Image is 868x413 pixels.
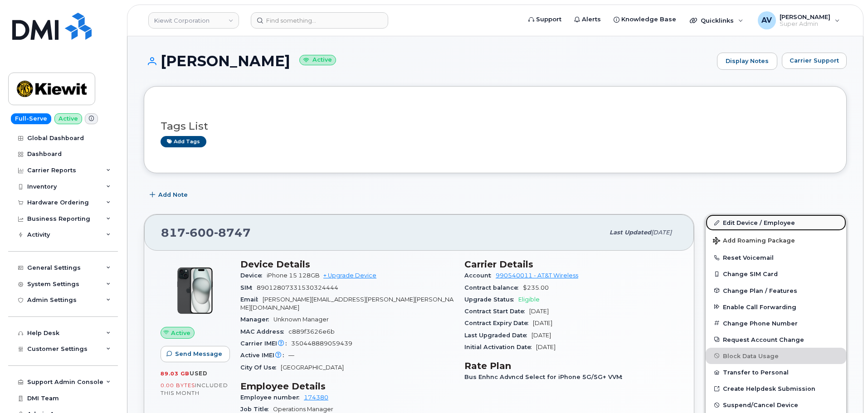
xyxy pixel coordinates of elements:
[464,332,532,339] span: Last Upgraded Date
[299,55,336,65] small: Active
[464,259,678,270] h3: Carrier Details
[532,332,551,339] span: [DATE]
[158,190,188,199] span: Add Note
[706,331,846,348] button: Request Account Change
[257,284,338,291] span: 89012807331530324444
[723,303,796,310] span: Enable Call Forwarding
[706,231,846,249] button: Add Roaming Package
[536,344,556,350] span: [DATE]
[464,272,496,279] span: Account
[171,329,190,337] span: Active
[240,340,291,347] span: Carrier IMEI
[323,272,376,279] a: + Upgrade Device
[161,382,195,389] span: 0.00 Bytes
[706,397,846,413] button: Suspend/Cancel Device
[464,360,678,371] h3: Rate Plan
[790,56,839,65] span: Carrier Support
[706,380,846,397] a: Create Helpdesk Submission
[161,346,230,362] button: Send Message
[529,308,549,315] span: [DATE]
[706,249,846,266] button: Reset Voicemail
[161,121,830,132] h3: Tags List
[144,187,195,203] button: Add Note
[240,296,263,303] span: Email
[291,340,352,347] span: 350448889059439
[144,53,712,69] h1: [PERSON_NAME]
[464,344,536,350] span: Initial Activation Date
[161,226,251,239] span: 817
[240,381,454,392] h3: Employee Details
[273,406,333,413] span: Operations Manager
[706,282,846,299] button: Change Plan / Features
[240,259,454,270] h3: Device Details
[723,402,798,408] span: Suspend/Cancel Device
[610,229,651,236] span: Last updated
[267,272,320,279] span: iPhone 15 128GB
[240,328,288,335] span: MAC Address
[464,374,627,380] span: Bus Enhnc Advncd Select for iPhone 5G/5G+ VVM
[706,364,846,380] button: Transfer to Personal
[240,394,304,401] span: Employee number
[706,214,846,231] a: Edit Device / Employee
[464,308,529,315] span: Contract Start Date
[214,226,251,239] span: 8747
[496,272,578,279] a: 990540011 - AT&T Wireless
[240,284,257,291] span: SIM
[288,352,294,359] span: —
[713,237,795,246] span: Add Roaming Package
[161,136,206,147] a: Add tags
[706,266,846,282] button: Change SIM Card
[723,287,797,294] span: Change Plan / Features
[706,348,846,364] button: Block Data Usage
[175,350,222,358] span: Send Message
[273,316,329,323] span: Unknown Manager
[464,296,518,303] span: Upgrade Status
[190,370,208,377] span: used
[161,370,190,377] span: 89.03 GB
[240,406,273,413] span: Job Title
[706,299,846,315] button: Enable Call Forwarding
[304,394,328,401] a: 174380
[240,316,273,323] span: Manager
[288,328,335,335] span: c889f3626e6b
[717,53,777,70] a: Display Notes
[651,229,672,236] span: [DATE]
[782,53,847,69] button: Carrier Support
[185,226,214,239] span: 600
[168,263,222,318] img: iPhone_15_Black.png
[706,315,846,331] button: Change Phone Number
[240,272,267,279] span: Device
[464,284,523,291] span: Contract balance
[281,364,344,371] span: [GEOGRAPHIC_DATA]
[464,320,533,326] span: Contract Expiry Date
[240,364,281,371] span: City Of Use
[533,320,552,326] span: [DATE]
[829,374,861,406] iframe: Messenger Launcher
[240,296,454,311] span: [PERSON_NAME][EMAIL_ADDRESS][PERSON_NAME][PERSON_NAME][DOMAIN_NAME]
[523,284,549,291] span: $235.00
[518,296,540,303] span: Eligible
[240,352,288,359] span: Active IMEI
